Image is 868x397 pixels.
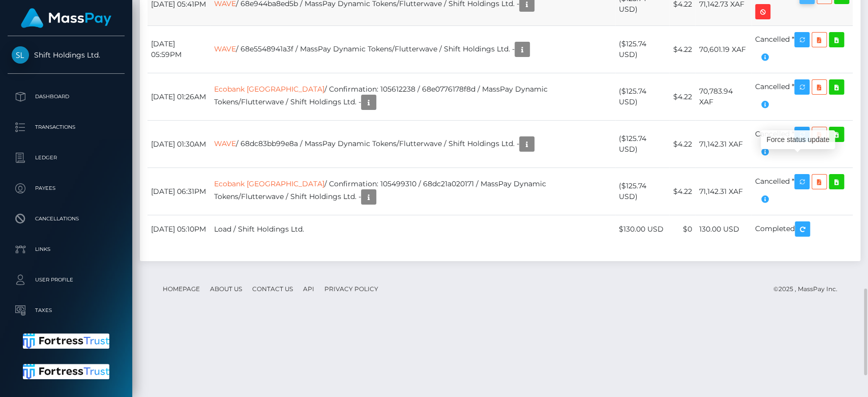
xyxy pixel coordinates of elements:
[615,215,669,243] td: $130.00 USD
[299,281,318,297] a: API
[214,44,236,53] a: WAVE
[669,26,695,73] td: $4.22
[8,206,125,232] a: Cancellations
[695,73,751,121] td: 70,783.94 XAF
[214,179,324,188] a: Ecobank [GEOGRAPHIC_DATA]
[669,121,695,168] td: $4.22
[752,73,853,121] td: Cancelled *
[752,26,853,73] td: Cancelled *
[23,333,110,349] img: Fortress Trust
[23,364,110,379] img: Fortress Trust
[669,168,695,215] td: $4.22
[615,26,669,73] td: ($125.74 USD)
[615,121,669,168] td: ($125.74 USD)
[21,8,111,28] img: MassPay Logo
[8,237,125,262] a: Links
[615,168,669,215] td: ($125.74 USD)
[669,73,695,121] td: $4.22
[12,242,121,257] p: Links
[8,176,125,201] a: Payees
[752,215,853,243] td: Completed
[752,121,853,168] td: Cancelled *
[147,168,211,215] td: [DATE] 06:31PM
[12,46,29,64] img: Shift Holdings Ltd.
[159,281,204,297] a: Homepage
[695,215,751,243] td: 130.00 USD
[12,303,121,318] p: Taxes
[211,73,615,121] td: / Confirmation: 105612238 / 68e0776178f8d / MassPay Dynamic Tokens/Flutterwave / Shift Holdings L...
[320,281,382,297] a: Privacy Policy
[8,84,125,109] a: Dashboard
[214,84,324,94] a: Ecobank [GEOGRAPHIC_DATA]
[12,272,121,288] p: User Profile
[12,89,121,104] p: Dashboard
[8,145,125,171] a: Ledger
[147,73,211,121] td: [DATE] 01:26AM
[211,26,615,73] td: / 68e5548941a3f / MassPay Dynamic Tokens/Flutterwave / Shift Holdings Ltd. -
[211,168,615,215] td: / Confirmation: 105499310 / 68dc21a020171 / MassPay Dynamic Tokens/Flutterwave / Shift Holdings L...
[695,121,751,168] td: 71,142.31 XAF
[211,121,615,168] td: / 68dc83bb99e8a / MassPay Dynamic Tokens/Flutterwave / Shift Holdings Ltd. -
[695,168,751,215] td: 71,142.31 XAF
[8,298,125,323] a: Taxes
[773,283,845,295] div: © 2025 , MassPay Inc.
[147,26,211,73] td: [DATE] 05:59PM
[147,215,211,243] td: [DATE] 05:10PM
[669,215,695,243] td: $0
[695,26,751,73] td: 70,601.19 XAF
[8,267,125,293] a: User Profile
[615,73,669,121] td: ($125.74 USD)
[752,168,853,215] td: Cancelled *
[206,281,246,297] a: About Us
[8,50,125,60] span: Shift Holdings Ltd.
[12,120,121,135] p: Transactions
[12,181,121,196] p: Payees
[761,130,835,149] div: Force status update
[248,281,297,297] a: Contact Us
[214,139,236,148] a: WAVE
[8,115,125,140] a: Transactions
[12,150,121,165] p: Ledger
[147,121,211,168] td: [DATE] 01:30AM
[211,215,615,243] td: Load / Shift Holdings Ltd.
[12,211,121,226] p: Cancellations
